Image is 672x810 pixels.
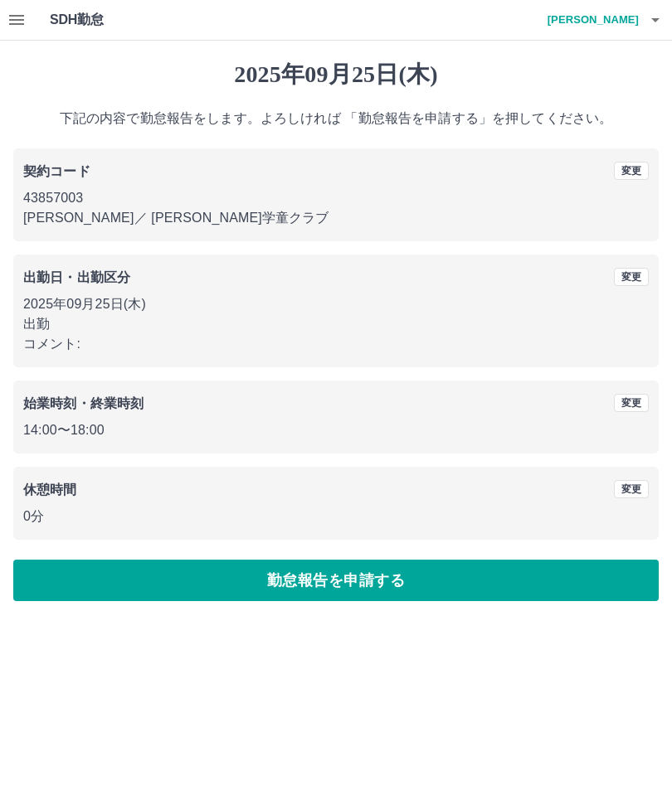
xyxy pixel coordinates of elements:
p: 0分 [23,507,649,526]
p: 出勤 [23,314,649,334]
p: 2025年09月25日(木) [23,294,649,314]
button: 変更 [614,394,649,412]
button: 変更 [614,480,649,498]
p: 43857003 [23,188,649,208]
p: 14:00 〜 18:00 [23,420,649,440]
b: 契約コード [23,164,90,178]
p: コメント: [23,334,649,354]
button: 変更 [614,268,649,286]
p: [PERSON_NAME] ／ [PERSON_NAME]学童クラブ [23,208,649,228]
b: 始業時刻・終業時刻 [23,396,144,410]
button: 変更 [614,162,649,180]
h1: 2025年09月25日(木) [13,61,659,89]
p: 下記の内容で勤怠報告をします。よろしければ 「勤怠報告を申請する」を押してください。 [13,109,659,129]
b: 休憩時間 [23,483,77,497]
button: 勤怠報告を申請する [13,560,659,601]
b: 出勤日・出勤区分 [23,270,130,284]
